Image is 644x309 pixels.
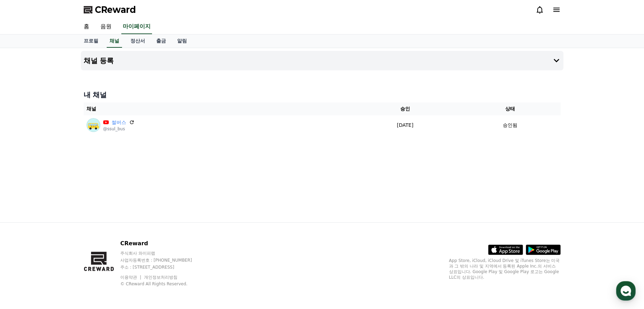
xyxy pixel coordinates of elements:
[120,275,142,280] a: 이용약관
[120,281,205,287] p: © CReward All Rights Reserved.
[503,122,517,129] p: 승인됨
[151,34,172,48] a: 출금
[86,118,100,132] img: 썰버스
[460,102,560,115] th: 상태
[121,20,152,34] a: 마이페이지
[120,250,205,256] p: 주식회사 와이피랩
[120,239,205,248] p: CReward
[107,34,122,48] a: 채널
[353,122,457,129] p: [DATE]
[81,51,563,70] button: 채널 등록
[95,20,117,34] a: 음원
[84,57,114,64] h4: 채널 등록
[112,119,126,126] a: 썰버스
[84,102,350,115] th: 채널
[78,20,95,34] a: 홈
[350,102,460,115] th: 승인
[449,258,561,280] p: App Store, iCloud, iCloud Drive 및 iTunes Store는 미국과 그 밖의 나라 및 지역에서 등록된 Apple Inc.의 서비스 상표입니다. Goo...
[78,34,104,48] a: 프로필
[84,4,136,15] a: CReward
[172,34,192,48] a: 알림
[84,90,561,100] h4: 내 채널
[120,264,205,270] p: 주소 : [STREET_ADDRESS]
[120,257,205,263] p: 사업자등록번호 : [PHONE_NUMBER]
[125,34,151,48] a: 정산서
[103,126,135,132] p: @ssul_bus
[144,275,177,280] a: 개인정보처리방침
[95,4,136,15] span: CReward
